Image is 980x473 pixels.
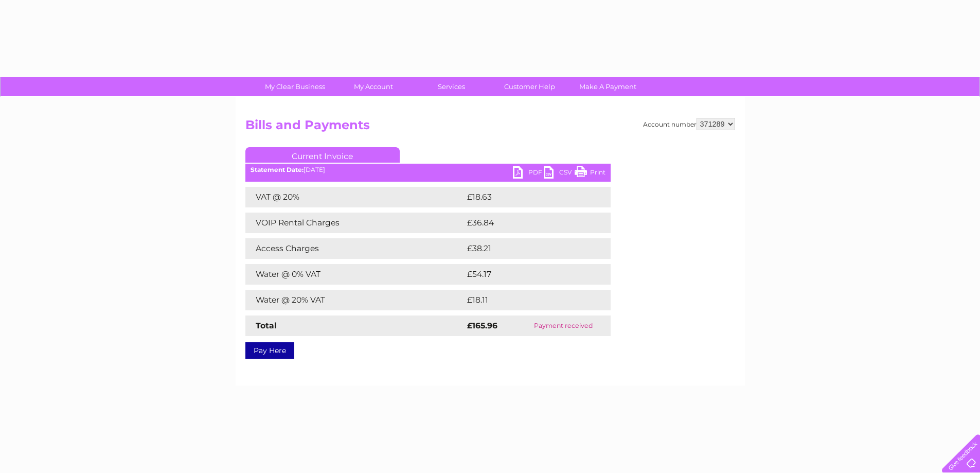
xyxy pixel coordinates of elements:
[575,166,605,181] a: Print
[465,213,591,233] td: £36.84
[643,118,735,130] div: Account number
[245,147,400,163] a: Current Invoice
[565,77,650,96] a: Make A Payment
[245,238,465,259] td: Access Charges
[465,264,589,285] td: £54.17
[245,290,465,310] td: Water @ 20% VAT
[245,264,465,285] td: Water @ 0% VAT
[409,77,494,96] a: Services
[487,77,572,96] a: Customer Help
[465,238,589,259] td: £38.21
[245,187,465,207] td: VAT @ 20%
[245,213,465,233] td: VOIP Rental Charges
[245,166,611,173] div: [DATE]
[331,77,416,96] a: My Account
[544,166,575,181] a: CSV
[245,342,294,359] a: Pay Here
[465,187,589,207] td: £18.63
[516,316,610,336] td: Payment received
[256,321,277,330] strong: Total
[465,290,586,310] td: £18.11
[251,166,304,173] b: Statement Date:
[253,77,337,96] a: My Clear Business
[245,118,735,137] h2: Bills and Payments
[467,321,497,330] strong: £165.96
[513,166,544,181] a: PDF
